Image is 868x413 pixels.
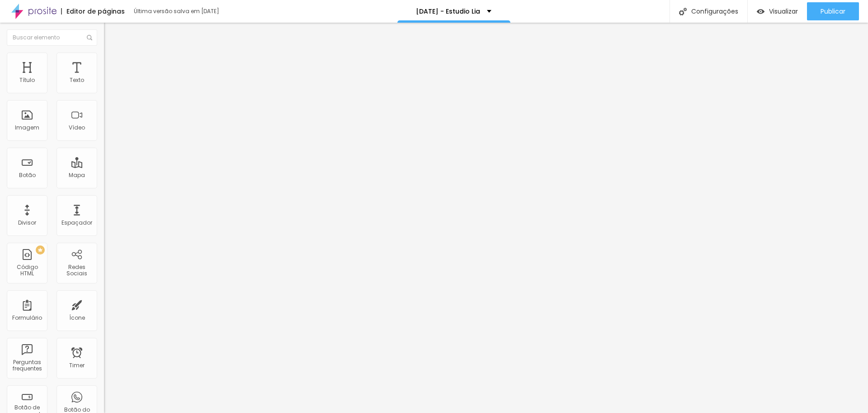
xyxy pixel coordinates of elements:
button: Visualizar [748,2,807,20]
div: Perguntas frequentes [9,359,45,372]
div: Ícone [69,315,85,321]
div: Divisor [18,220,36,226]
div: Código HTML [9,264,45,277]
div: Texto [70,77,84,83]
div: Última versão salva em [DATE] [134,9,238,14]
span: Publicar [821,8,845,15]
input: Buscar elemento [7,29,97,46]
div: Formulário [12,315,42,321]
button: Publicar [807,2,859,20]
div: Vídeo [69,125,85,131]
div: Redes Sociais [59,264,94,277]
div: Imagem [15,125,39,131]
div: Título [19,77,35,83]
img: Icone [679,8,687,15]
div: Timer [69,362,85,369]
img: Icone [87,35,92,40]
p: [DATE] - Estudio Lia [416,8,480,14]
div: Editor de páginas [61,8,125,14]
div: Mapa [69,172,85,178]
iframe: Editor [104,23,868,413]
span: Visualizar [769,8,798,15]
div: Botão [19,172,36,178]
div: Espaçador [61,220,92,226]
img: view-1.svg [757,8,764,15]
